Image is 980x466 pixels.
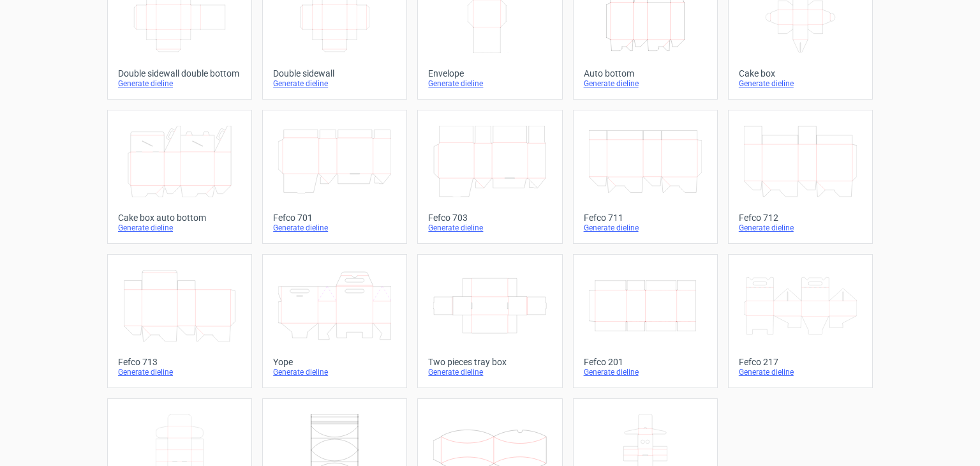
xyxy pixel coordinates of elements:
[107,254,252,388] a: Fefco 713Generate dieline
[584,79,707,89] div: Generate dieline
[417,110,562,244] a: Fefco 703Generate dieline
[584,357,707,367] div: Fefco 201
[428,367,551,377] div: Generate dieline
[273,213,396,223] div: Fefco 701
[273,68,396,79] div: Double sidewall
[428,213,551,223] div: Fefco 703
[584,213,707,223] div: Fefco 711
[573,110,718,244] a: Fefco 711Generate dieline
[262,254,407,388] a: YopeGenerate dieline
[118,79,241,89] div: Generate dieline
[584,367,707,377] div: Generate dieline
[739,68,862,79] div: Cake box
[273,79,396,89] div: Generate dieline
[428,357,551,367] div: Two pieces tray box
[417,254,562,388] a: Two pieces tray boxGenerate dieline
[573,254,718,388] a: Fefco 201Generate dieline
[118,357,241,367] div: Fefco 713
[584,223,707,233] div: Generate dieline
[739,213,862,223] div: Fefco 712
[273,367,396,377] div: Generate dieline
[584,68,707,79] div: Auto bottom
[728,110,873,244] a: Fefco 712Generate dieline
[118,213,241,223] div: Cake box auto bottom
[262,110,407,244] a: Fefco 701Generate dieline
[118,223,241,233] div: Generate dieline
[728,254,873,388] a: Fefco 217Generate dieline
[739,367,862,377] div: Generate dieline
[107,110,252,244] a: Cake box auto bottomGenerate dieline
[118,367,241,377] div: Generate dieline
[273,223,396,233] div: Generate dieline
[739,223,862,233] div: Generate dieline
[273,357,396,367] div: Yope
[739,79,862,89] div: Generate dieline
[428,79,551,89] div: Generate dieline
[739,357,862,367] div: Fefco 217
[428,223,551,233] div: Generate dieline
[118,68,241,79] div: Double sidewall double bottom
[428,68,551,79] div: Envelope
